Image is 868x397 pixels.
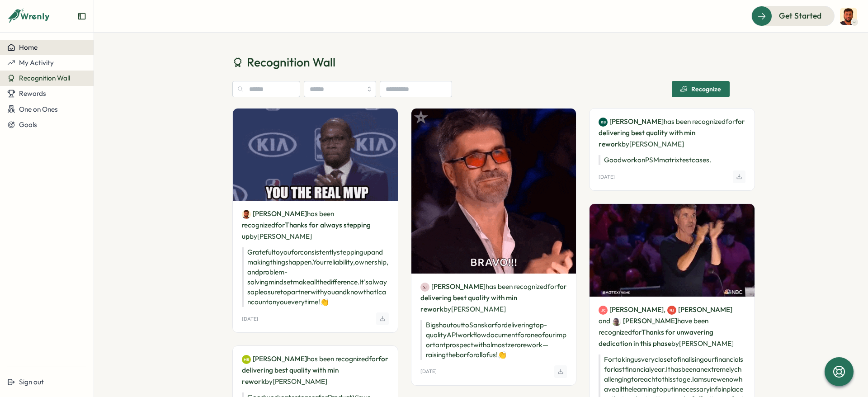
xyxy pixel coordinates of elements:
a: Deepesh Bhargava[PERSON_NAME] [612,316,677,326]
span: Goals [19,120,37,129]
span: for [632,328,642,336]
p: has been recognized by [PERSON_NAME] [242,353,389,387]
span: Get Started [779,10,821,22]
img: Sanskar Jangid [420,283,429,292]
p: [DATE] [599,174,615,180]
span: for delivering best quality with min rework [242,354,388,386]
span: Thanks for unwavering dedication in this phase [599,328,713,348]
span: JC [601,305,605,315]
a: KB[PERSON_NAME] [599,117,664,127]
span: One on Ones [19,105,58,113]
img: Deepesh Bhargava [612,317,621,326]
span: NJ [670,305,674,315]
span: Sign out [19,378,44,386]
button: Recognize [672,81,730,97]
span: for [275,221,285,229]
p: has been recognized by [PERSON_NAME] [599,116,745,150]
span: for [726,117,735,126]
span: for delivering best quality with min rework [420,282,567,313]
span: for [369,354,378,363]
a: MR[PERSON_NAME] [242,354,307,364]
p: Grateful to you for consistently stepping up and making things happen. Your reliability, ownershi... [242,247,389,307]
img: Recognition Image [233,109,398,201]
button: Get Started [751,6,835,26]
span: for delivering best quality with min rework [599,117,745,148]
span: Recognition Wall [19,74,70,82]
p: has been recognized by [PERSON_NAME] [242,208,389,242]
span: KB [601,117,606,127]
span: Thanks for always stepping up [242,221,371,241]
div: Recognize [680,85,721,93]
span: , [664,304,732,315]
p: has been recognized by [PERSON_NAME] [420,281,567,315]
a: JC[PERSON_NAME] [599,305,664,315]
img: Sagar Chand Agarwal [242,210,251,219]
a: Sagar Chand Agarwal[PERSON_NAME] [242,209,307,219]
span: Home [19,43,38,52]
img: Recognition Image [590,204,755,297]
img: Recognition Image [411,109,576,274]
span: Recognition Wall [247,54,335,70]
a: Sanskar Jangid[PERSON_NAME] [420,282,486,292]
span: Rewards [19,89,46,98]
img: Sagar Chand Agarwal [840,8,857,25]
p: [DATE] [242,316,258,322]
p: have been recognized by [PERSON_NAME] [599,304,745,349]
a: NJ[PERSON_NAME] [667,305,732,315]
span: MR [244,354,249,364]
p: [DATE] [420,369,437,374]
p: Good work on PSM matrix test cases. [599,155,745,165]
button: Expand sidebar [77,12,86,21]
span: My Activity [19,58,54,67]
span: and [599,316,610,326]
span: for [547,282,557,291]
p: Big shoutout to Sanskar for delivering top-quality API workflow document for one of our important... [420,320,567,360]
